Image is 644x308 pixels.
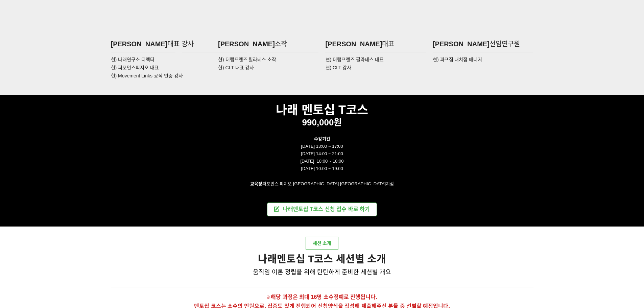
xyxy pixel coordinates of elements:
[433,57,482,62] span: 현) 파프짐 대치점 매니저
[111,73,183,78] span: 현) Movement Links 공식 인증 강사
[267,203,377,216] a: 나래멘토십 T코스 신청 접수 바로 하기
[218,40,275,48] span: [PERSON_NAME]
[250,181,394,186] span: 퍼포먼스 피지오 [GEOGRAPHIC_DATA] [GEOGRAPHIC_DATA]지점
[271,294,377,300] span: 해당 과정은 최대 16명 소수정예로 진행됩니다.
[218,65,254,70] span: 현) CLT 대표 강사
[258,253,386,264] strong: 나래멘토십 T코스 세션별 소개
[301,144,343,149] span: [DATE] 13:00 ~ 17:00
[301,166,343,171] span: [DATE] 10:00 ~ 19:00
[253,269,391,276] span: 움직임 이론 정립을 위해 탄탄하게 준비한 세션별 개요
[490,40,520,48] span: 선임연구원
[250,181,262,186] strong: 교육장
[326,65,352,70] span: 현) CLT 강사
[111,57,154,62] span: 현) 나래연구소 디렉터
[111,40,168,48] span: [PERSON_NAME]
[382,40,394,48] span: 대표
[111,65,159,70] span: 현) 퍼포먼스피지오 대표
[267,295,271,300] span: ※
[218,57,276,62] span: 현) 더랩프렌즈 필라테스 소작
[275,40,287,48] span: 소작
[302,117,342,127] span: 990,000원
[276,103,368,117] strong: 나래 멘토십 T코스
[433,40,490,48] span: [PERSON_NAME]
[300,159,343,164] span: [DATE] 10:00 ~ 18:00
[326,40,382,48] span: [PERSON_NAME]
[167,40,194,48] span: 대표 강사
[306,237,339,250] a: 세션 소개
[314,136,330,141] strong: 수강기간
[326,57,384,62] span: 현) 더랩프렌즈 필라테스 대표
[301,151,343,156] span: [DATE] 14:00 ~ 21:00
